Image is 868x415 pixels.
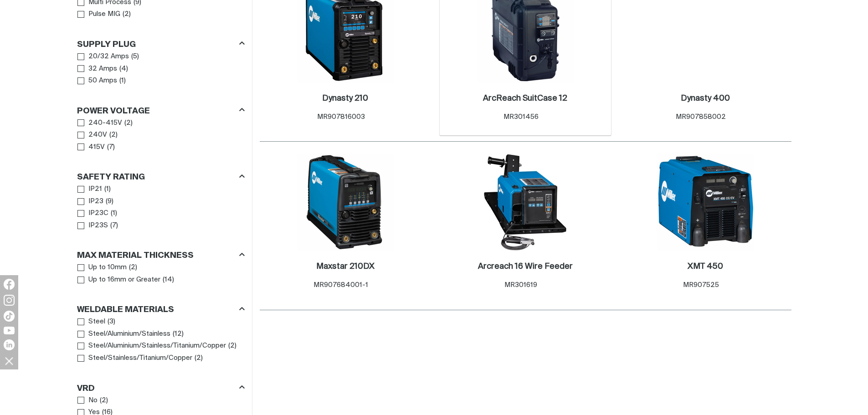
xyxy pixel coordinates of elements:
[77,129,108,141] a: 240V
[77,183,244,231] ul: Safety Rating
[77,104,245,117] div: Power Voltage
[4,327,15,334] img: YouTube
[483,94,567,102] h2: ArcReach SuitCase 12
[163,275,174,285] span: ( 14 )
[173,329,184,339] span: ( 12 )
[88,317,105,327] span: Steel
[77,117,244,154] ul: Power Voltage
[88,196,103,207] span: IP23
[77,340,226,352] a: Steel/Aluminium/Stainless/Titanium/Copper
[477,154,574,251] img: Arcreach 16 Wire Feeder
[131,51,139,62] span: ( 5 )
[77,51,244,87] ul: Supply Plug
[88,341,226,351] span: Steel/Aluminium/Stainless/Titanium/Copper
[681,94,730,102] h2: Dynasty 400
[297,154,394,251] img: Maxstar 210DX
[119,64,128,74] span: ( 4 )
[104,184,111,195] span: ( 1 )
[88,208,108,219] span: IP23C
[77,305,174,315] h3: Weldable Materials
[100,395,108,406] span: ( 2 )
[88,275,160,285] span: Up to 16mm or Greater
[88,76,117,86] span: 50 Amps
[657,154,754,251] img: XMT 450
[322,94,368,102] h2: Dynasty 210
[77,38,245,50] div: Supply Plug
[195,353,203,364] span: ( 2 )
[4,279,15,290] img: Facebook
[88,142,105,153] span: 415V
[88,184,102,195] span: IP21
[88,130,107,140] span: 240V
[1,353,17,369] img: hide socials
[77,75,118,87] a: 50 Amps
[111,208,117,219] span: ( 1 )
[77,384,95,394] h3: VRD
[124,118,133,128] span: ( 2 )
[129,262,137,273] span: ( 2 )
[77,40,136,50] h3: Supply Plug
[77,316,244,364] ul: Weldable Materials
[88,353,192,364] span: Steel/Stainless/Titanium/Copper
[88,64,117,74] span: 32 Amps
[88,220,108,231] span: IP23S
[77,171,245,183] div: Safety Rating
[77,382,245,394] div: VRD
[77,195,104,208] a: IP23
[77,117,123,129] a: 240-415V
[77,249,245,261] div: Max Material Thickness
[88,118,122,128] span: 240-415V
[77,303,245,316] div: Weldable Materials
[77,261,244,286] ul: Max Material Thickness
[316,261,375,272] a: Maxstar 210DX
[228,341,236,351] span: ( 2 )
[106,196,113,207] span: ( 9 )
[77,207,109,220] a: IP23C
[108,317,115,327] span: ( 3 )
[88,51,129,62] span: 20/32 Amps
[322,93,368,104] a: Dynasty 210
[688,261,723,272] a: XMT 450
[317,113,365,120] span: MR907816003
[676,113,726,120] span: MR907858002
[88,262,127,273] span: Up to 10mm
[316,262,375,271] h2: Maxstar 210DX
[478,262,573,271] h2: Arcreach 16 Wire Feeder
[683,282,719,288] span: MR907525
[503,113,539,120] span: MR301456
[4,295,15,306] img: Instagram
[77,106,150,117] h3: Power Voltage
[688,262,723,271] h2: XMT 450
[88,395,98,406] span: No
[77,328,171,340] a: Steel/Aluminium/Stainless
[681,93,730,104] a: Dynasty 400
[504,282,537,288] span: MR301619
[77,63,118,75] a: 32 Amps
[77,352,193,364] a: Steel/Stainless/Titanium/Copper
[77,172,145,183] h3: Safety Rating
[77,51,129,63] a: 20/32 Amps
[77,261,127,274] a: Up to 10mm
[77,141,105,154] a: 415V
[119,76,126,86] span: ( 1 )
[77,183,103,195] a: IP21
[77,316,106,328] a: Steel
[483,93,567,104] a: ArcReach SuitCase 12
[77,395,98,407] a: No
[88,329,170,339] span: Steel/Aluminium/Stainless
[123,9,131,20] span: ( 2 )
[77,251,194,261] h3: Max Material Thickness
[4,339,15,350] img: LinkedIn
[4,311,15,322] img: TikTok
[77,8,121,20] a: Pulse MIG
[109,130,118,140] span: ( 2 )
[77,274,161,286] a: Up to 16mm or Greater
[107,142,115,153] span: ( 7 )
[313,282,368,288] span: MR907684001-1
[110,220,118,231] span: ( 7 )
[478,261,573,272] a: Arcreach 16 Wire Feeder
[88,9,120,20] span: Pulse MIG
[77,220,108,232] a: IP23S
